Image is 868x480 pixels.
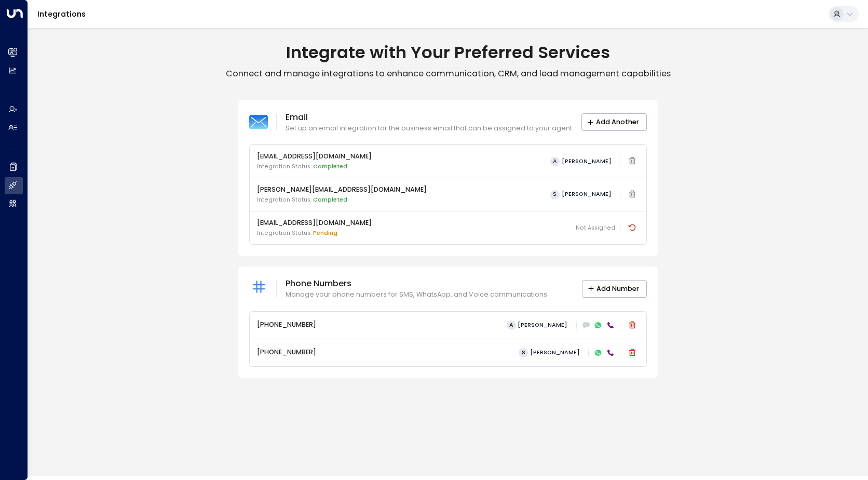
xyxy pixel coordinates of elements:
[515,346,584,359] button: S[PERSON_NAME]
[625,188,639,202] span: Email integration cannot be deleted while linked to an active agent. Please deactivate the agent ...
[605,348,615,357] div: VOICE (Active)
[562,158,612,165] span: [PERSON_NAME]
[257,218,372,228] p: [EMAIL_ADDRESS][DOMAIN_NAME]
[28,42,868,63] h1: Integrate with Your Preferred Services
[530,350,580,356] span: [PERSON_NAME]
[550,157,560,166] span: A
[605,320,615,330] div: VOICE (Active)
[576,224,615,232] span: Not Assigned
[562,191,612,197] span: [PERSON_NAME]
[625,318,639,332] button: Delete phone number
[550,190,560,199] span: S
[593,320,603,330] div: WhatsApp (Active)
[313,163,347,170] span: Completed
[546,188,615,201] button: S[PERSON_NAME]
[546,155,615,168] button: A[PERSON_NAME]
[37,9,86,19] a: Integrations
[257,163,372,171] p: Integration Status:
[286,277,547,290] p: Phone Numbers
[313,196,347,204] span: Completed
[286,124,572,134] p: Set up an email integration for the business email that can be assigned to your agent
[625,345,639,359] button: Delete phone number
[257,196,427,204] p: Integration Status:
[519,348,528,357] span: S
[507,321,516,330] span: A
[581,320,591,330] div: SMS (Click to enable)
[582,280,647,298] button: Add Number
[28,68,868,79] p: Connect and manage integrations to enhance communication, CRM, and lead management capabilities
[257,185,427,195] p: [PERSON_NAME][EMAIL_ADDRESS][DOMAIN_NAME]
[286,290,547,300] p: Manage your phone numbers for SMS, WhatsApp, and Voice communications
[593,348,603,357] div: WhatsApp (Active)
[503,318,572,331] button: A[PERSON_NAME]
[257,152,372,162] p: [EMAIL_ADDRESS][DOMAIN_NAME]
[518,322,567,328] span: [PERSON_NAME]
[625,154,639,169] span: Email integration cannot be deleted while linked to an active agent. Please deactivate the agent ...
[257,348,316,357] p: [PHONE_NUMBER]
[581,113,647,131] button: Add Another
[257,229,372,237] p: Integration Status:
[313,229,337,237] span: pending
[286,111,572,124] p: Email
[257,320,316,330] p: [PHONE_NUMBER]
